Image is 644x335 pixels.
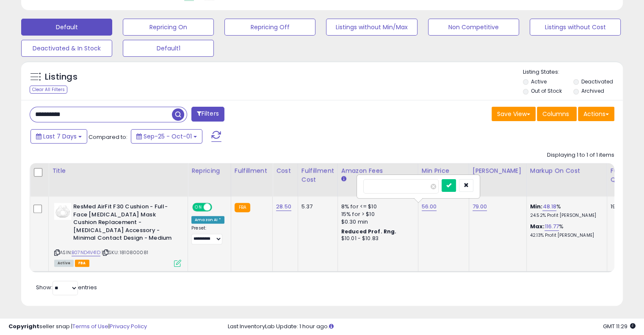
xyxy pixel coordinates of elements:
div: % [530,203,600,219]
span: FBA [75,260,89,267]
button: Sep-25 - Oct-01 [131,129,202,144]
div: Clear All Filters [30,86,67,94]
div: Fulfillable Quantity [611,166,640,184]
label: Active [531,78,547,85]
button: Last 7 Days [30,129,87,144]
span: Compared to: [88,133,127,141]
a: 116.77 [544,222,559,231]
span: Last 7 Days [43,132,77,141]
span: Show: entries [36,283,97,291]
span: Sep-25 - Oct-01 [144,132,192,141]
div: $10.01 - $10.83 [341,235,412,242]
div: 15% for > $10 [341,210,412,218]
button: Default [21,19,112,36]
div: 19 [611,203,637,210]
div: Fulfillment [235,166,269,175]
label: Deactivated [581,78,613,85]
a: 28.50 [276,202,291,211]
a: Privacy Policy [110,322,147,330]
div: Fulfillment Cost [301,166,334,184]
button: Actions [578,107,614,121]
div: [PERSON_NAME] [473,166,523,175]
div: Amazon Fees [341,166,415,175]
button: Save View [492,107,536,121]
div: $0.30 min [341,218,412,226]
button: Default1 [123,40,214,57]
div: Amazon AI * [191,216,224,224]
div: Displaying 1 to 1 of 1 items [547,151,614,159]
th: The percentage added to the cost of goods (COGS) that forms the calculator for Min & Max prices. [526,163,607,197]
button: Columns [537,107,577,121]
b: Reduced Prof. Rng. [341,228,397,235]
button: Repricing On [123,19,214,36]
span: OFF [211,204,224,211]
small: Amazon Fees. [341,175,346,183]
label: Archived [581,87,604,94]
div: 8% for <= $10 [341,203,412,210]
b: ResMed AirFit F30 Cushion - Full-Face [MEDICAL_DATA] Mask Cushion Replacement - [MEDICAL_DATA] Ac... [73,203,176,244]
div: 5.37 [301,203,331,210]
div: Title [52,166,184,175]
b: Max: [530,222,545,230]
div: % [530,223,600,238]
button: Filters [191,107,224,122]
button: Non Competitive [428,19,519,36]
a: 79.00 [473,202,487,211]
small: FBA [235,203,250,212]
div: Last InventoryLab Update: 1 hour ago. [228,323,636,331]
div: Min Price [422,166,465,175]
a: Terms of Use [72,322,108,330]
strong: Copyright [8,322,39,330]
b: Min: [530,202,543,210]
p: Listing States: [523,68,623,76]
a: 48.18 [542,202,556,211]
p: 24.52% Profit [PERSON_NAME] [530,213,600,219]
span: | SKU: 1810800081 [102,249,148,256]
span: 2025-10-9 11:29 GMT [603,322,636,330]
p: 42.13% Profit [PERSON_NAME] [530,233,600,238]
div: Preset: [191,225,224,244]
a: 56.00 [422,202,437,211]
span: All listings currently available for purchase on Amazon [54,260,74,267]
img: 21rZSmWdntL._SL40_.jpg [54,203,71,220]
button: Listings without Min/Max [326,19,417,36]
h5: Listings [45,71,77,83]
button: Deactivated & In Stock [21,40,112,57]
button: Listings without Cost [530,19,621,36]
label: Out of Stock [531,87,562,94]
div: ASIN: [54,203,181,266]
span: ON [193,204,204,211]
div: seller snap | | [8,323,147,331]
div: Cost [276,166,294,175]
div: Repricing [191,166,227,175]
span: Columns [542,110,569,118]
button: Repricing Off [224,19,315,36]
div: Markup on Cost [530,166,603,175]
a: B07ND4V41D [72,249,100,256]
